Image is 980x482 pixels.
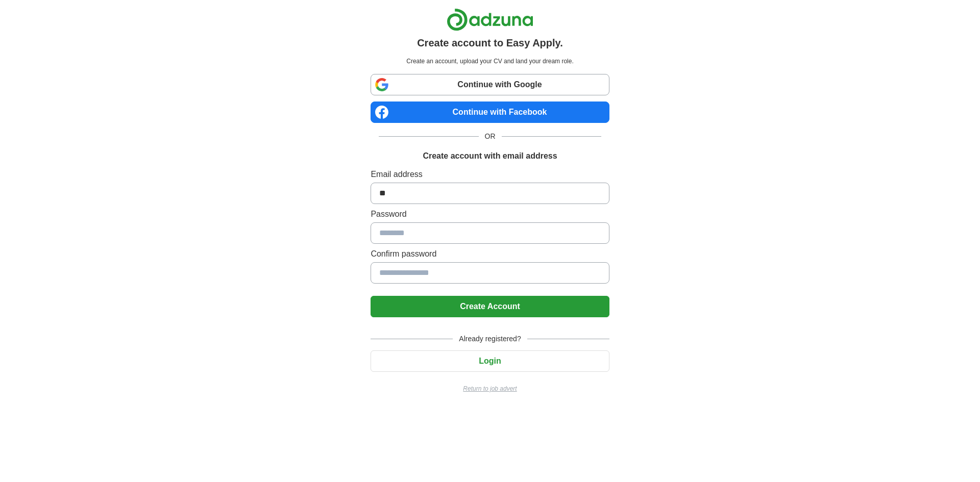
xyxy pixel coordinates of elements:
[371,74,609,95] a: Continue with Google
[371,350,609,372] button: Login
[371,248,609,260] label: Confirm password
[373,57,607,66] p: Create an account, upload your CV and land your dream role.
[479,131,502,142] span: OR
[417,35,563,50] h1: Create account to Easy Apply.
[371,102,609,123] a: Continue with Facebook
[371,357,609,365] a: Login
[453,334,527,344] span: Already registered?
[423,150,557,162] h1: Create account with email address
[371,384,609,393] a: Return to job advert
[371,296,609,317] button: Create Account
[371,208,609,220] label: Password
[447,8,533,31] img: Adzuna logo
[371,168,609,181] label: Email address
